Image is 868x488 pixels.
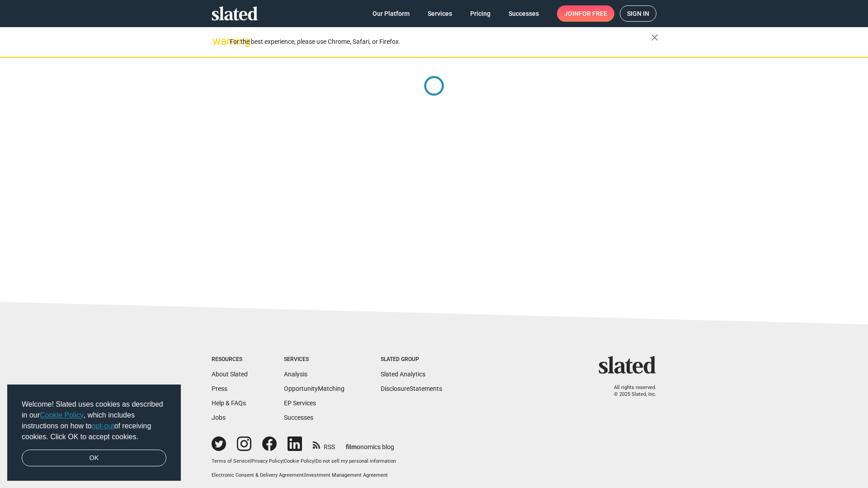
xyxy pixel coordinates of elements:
[212,356,248,363] div: Resources
[284,399,316,407] a: EP Services
[212,399,246,407] a: Help & FAQs
[22,450,166,467] a: dismiss cookie message
[365,5,417,22] a: Our Platform
[212,458,250,464] a: Terms of Service
[316,458,396,465] button: Do not sell my personal information
[564,5,607,22] span: Join
[283,458,284,464] span: |
[251,458,283,464] a: Privacy Policy
[212,472,304,478] a: Electronic Consent & Delivery Agreement
[304,472,305,478] span: |
[381,371,425,378] a: Slated Analytics
[284,385,344,392] a: OpportunityMatching
[284,458,314,464] a: Cookie Policy
[305,472,388,478] a: Investment Management Agreement
[212,414,226,421] a: Jobs
[284,414,313,421] a: Successes
[284,356,344,363] div: Services
[230,36,651,48] div: For the best experience, please use Chrome, Safari, or Firefox.
[627,6,649,21] span: Sign in
[314,458,316,464] span: |
[346,436,394,451] a: filmonomics blog
[620,5,656,22] a: Sign in
[420,5,459,22] a: Services
[373,5,410,22] span: Our Platform
[604,385,656,398] p: All rights reserved. © 2025 Slated, Inc.
[557,5,614,22] a: Joinfor free
[381,356,442,363] div: Slated Group
[470,5,491,22] span: Pricing
[463,5,498,22] a: Pricing
[649,32,660,43] mat-icon: close
[40,411,84,419] a: Cookie Policy
[22,399,166,442] span: Welcome! Slated uses cookies as described in our , which includes instructions on how to of recei...
[212,371,248,378] a: About Slated
[7,385,181,481] div: cookieconsent
[212,385,227,392] a: Press
[428,5,452,22] span: Services
[313,437,335,451] a: RSS
[346,443,357,450] span: film
[92,422,114,430] a: opt-out
[509,5,539,22] span: Successes
[579,5,607,22] span: for free
[250,458,251,464] span: |
[381,385,442,392] a: DisclosureStatements
[284,371,307,378] a: Analysis
[501,5,546,22] a: Successes
[212,36,223,47] mat-icon: warning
